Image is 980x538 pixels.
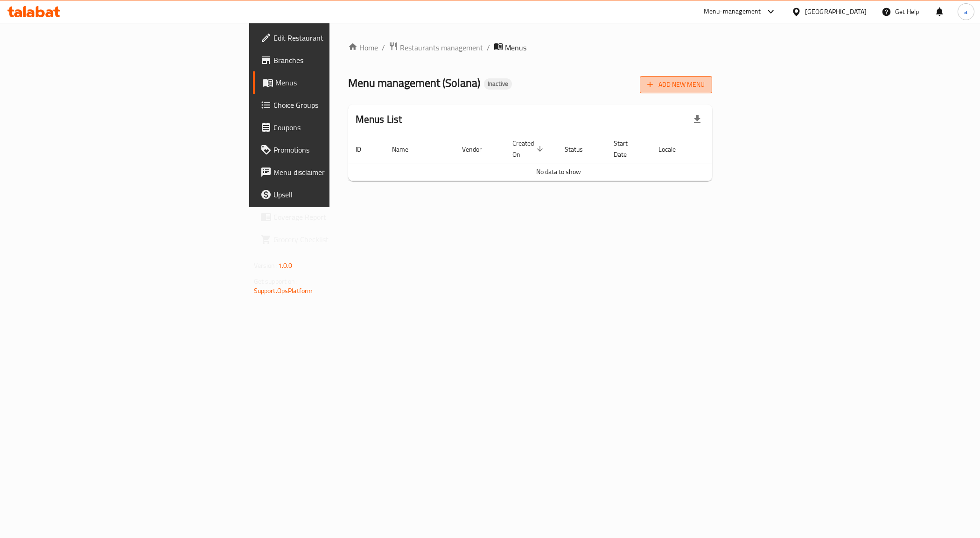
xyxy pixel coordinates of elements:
div: Export file [686,108,708,131]
span: Coupons [273,122,406,133]
li: / [487,42,490,53]
a: Choice Groups [253,94,413,116]
nav: breadcrumb [348,42,713,54]
a: Edit Restaurant [253,27,413,49]
div: [GEOGRAPHIC_DATA] [805,7,867,17]
a: Branches [253,49,413,71]
span: Add New Menu [647,79,705,91]
a: Coverage Report [253,206,413,228]
a: Coupons [253,116,413,139]
span: Menu management ( Solana ) [348,72,480,93]
span: Get support on: [254,275,297,287]
span: Created On [512,138,546,160]
span: Locale [658,144,688,155]
span: a [964,7,967,17]
span: Name [392,144,420,155]
span: Inactive [484,80,512,88]
a: Promotions [253,139,413,161]
span: Branches [273,55,406,66]
span: ID [356,144,373,155]
span: Menu disclaimer [273,167,406,178]
a: Grocery Checklist [253,228,413,251]
span: Menus [275,77,406,88]
span: Promotions [273,144,406,155]
span: Version: [254,259,277,272]
div: Menu-management [704,6,761,17]
h2: Menus List [356,112,402,126]
span: Upsell [273,189,406,200]
span: Start Date [614,138,640,160]
table: enhanced table [348,135,769,181]
a: Upsell [253,183,413,206]
span: Grocery Checklist [273,234,406,245]
a: Restaurants management [389,42,483,54]
span: Restaurants management [400,42,483,53]
span: Status [565,144,595,155]
span: Choice Groups [273,99,406,111]
a: Support.OpsPlatform [254,285,313,297]
div: Inactive [484,78,512,90]
a: Menus [253,71,413,94]
button: Add New Menu [640,76,712,93]
span: Menus [505,42,526,53]
th: Actions [699,135,769,163]
span: 1.0.0 [278,259,293,272]
span: Coverage Report [273,211,406,223]
span: Edit Restaurant [273,32,406,43]
span: Vendor [462,144,494,155]
a: Menu disclaimer [253,161,413,183]
span: No data to show [536,166,581,178]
